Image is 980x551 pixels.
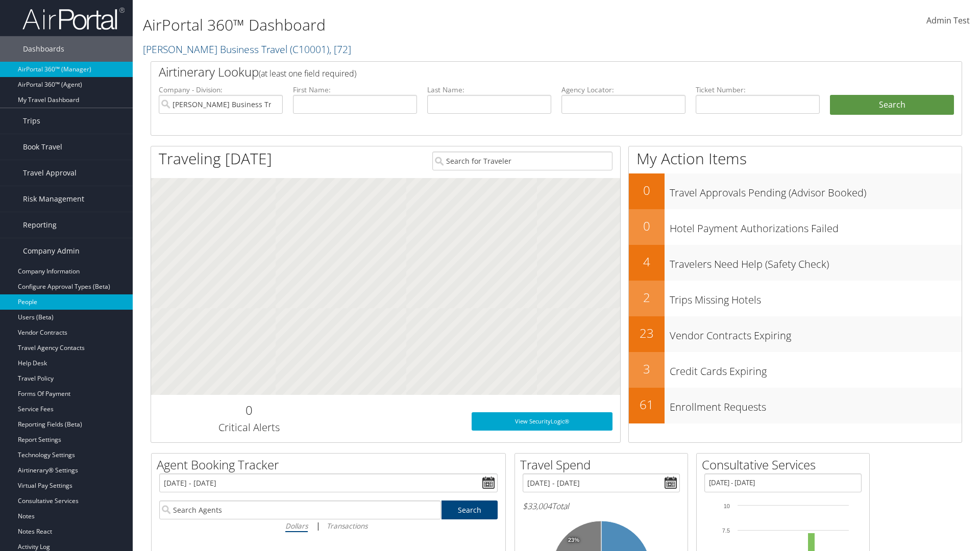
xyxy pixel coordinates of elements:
h3: Credit Cards Expiring [670,359,962,379]
h2: 0 [159,402,339,419]
h2: 61 [629,396,665,413]
h3: Critical Alerts [159,420,339,435]
h2: 0 [629,217,665,235]
span: Trips [23,108,40,134]
h3: Travel Approvals Pending (Advisor Booked) [670,181,962,200]
h2: 3 [629,360,665,378]
button: Search [830,95,954,115]
h3: Hotel Payment Authorizations Failed [670,216,962,236]
a: Admin Test [926,5,970,37]
h3: Trips Missing Hotels [670,288,962,307]
tspan: 23% [568,537,579,543]
span: Travel Approval [23,160,77,186]
span: Admin Test [926,15,970,26]
span: Book Travel [23,134,62,160]
h3: Travelers Need Help (Safety Check) [670,252,962,271]
img: airportal-logo.png [22,7,125,31]
span: Reporting [23,212,57,238]
span: Company Admin [23,238,80,264]
tspan: 7.5 [722,528,730,534]
h2: Airtinerary Lookup [159,63,887,81]
h3: Enrollment Requests [670,395,962,414]
h2: Travel Spend [520,456,688,473]
h1: Traveling [DATE] [159,148,272,169]
label: Agency Locator: [561,85,685,95]
tspan: 10 [724,503,730,509]
span: ( C10001 ) [290,42,329,56]
h1: My Action Items [629,148,962,169]
h2: 0 [629,182,665,199]
input: Search for Traveler [432,152,612,170]
a: 3Credit Cards Expiring [629,352,962,388]
label: Last Name: [427,85,551,95]
h1: AirPortal 360™ Dashboard [143,14,694,36]
input: Search Agents [159,500,441,519]
span: , [ 72 ] [329,42,351,56]
a: Search [442,500,498,519]
h6: Total [523,500,680,512]
label: First Name: [293,85,417,95]
h2: Agent Booking Tracker [157,456,505,473]
span: (at least one field required) [259,68,356,79]
a: 0Travel Approvals Pending (Advisor Booked) [629,173,962,209]
a: View SecurityLogic® [472,412,612,431]
i: Dollars [285,521,308,531]
h2: 4 [629,253,665,270]
h2: 23 [629,324,665,342]
i: Transactions [327,521,367,531]
a: 23Vendor Contracts Expiring [629,316,962,352]
h2: Consultative Services [702,456,869,473]
span: Dashboards [23,36,64,62]
a: [PERSON_NAME] Business Travel [143,42,351,56]
a: 4Travelers Need Help (Safety Check) [629,245,962,281]
div: | [159,519,498,532]
label: Ticket Number: [696,85,820,95]
span: $33,004 [523,500,552,512]
label: Company - Division: [159,85,283,95]
h2: 2 [629,289,665,306]
h3: Vendor Contracts Expiring [670,323,962,343]
a: 2Trips Missing Hotels [629,281,962,316]
span: Risk Management [23,186,84,212]
a: 61Enrollment Requests [629,388,962,423]
a: 0Hotel Payment Authorizations Failed [629,209,962,245]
